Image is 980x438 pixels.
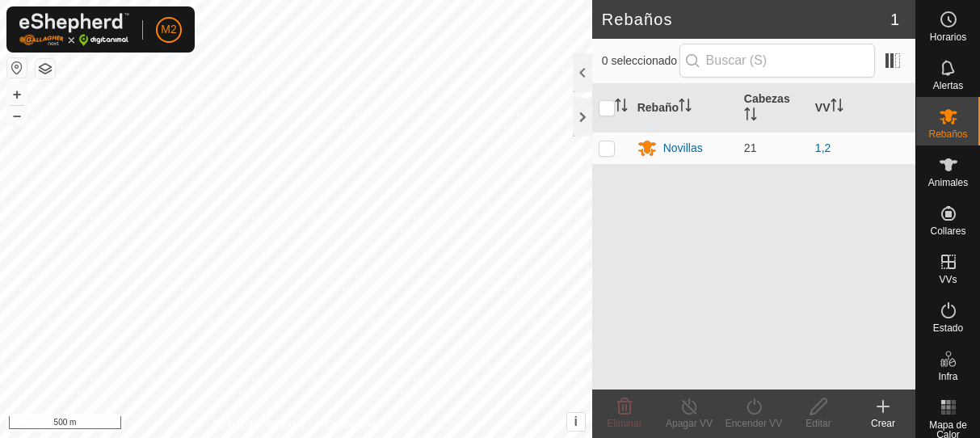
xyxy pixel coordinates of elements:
span: Infra [938,372,957,381]
span: Estado [933,323,963,333]
span: VVs [939,275,957,284]
th: Cabezas [738,84,809,133]
img: Logo Gallagher [19,13,129,46]
button: – [7,106,27,125]
span: 21 [744,141,757,154]
span: i [574,415,577,428]
a: Política de Privacidad [212,417,305,432]
input: Buscar (S) [679,44,875,78]
a: 1,2 [815,141,831,154]
a: Contáctenos [325,417,379,432]
button: Restablecer Mapa [7,58,27,78]
span: 1 [890,7,899,32]
p-sorticon: Activar para ordenar [615,101,628,114]
p-sorticon: Activar para ordenar [679,101,692,114]
span: Alertas [933,81,963,91]
p-sorticon: Activar para ordenar [744,110,757,123]
div: Encender VV [721,416,786,431]
span: 0 seleccionado [602,53,679,69]
th: Rebaño [631,84,738,133]
span: Collares [930,226,965,236]
span: Eliminar [607,418,641,429]
div: Novillas [663,140,703,157]
button: + [7,85,27,104]
div: Editar [786,416,851,431]
div: Crear [851,416,915,431]
span: M2 [161,21,176,38]
p-sorticon: Activar para ordenar [831,101,843,114]
span: Rebaños [928,129,967,139]
button: Capas del Mapa [36,59,55,78]
button: i [567,413,585,431]
span: Horarios [930,32,966,42]
span: Animales [928,178,968,187]
div: Apagar VV [657,416,721,431]
th: VV [809,84,915,133]
h2: Rebaños [602,10,890,29]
